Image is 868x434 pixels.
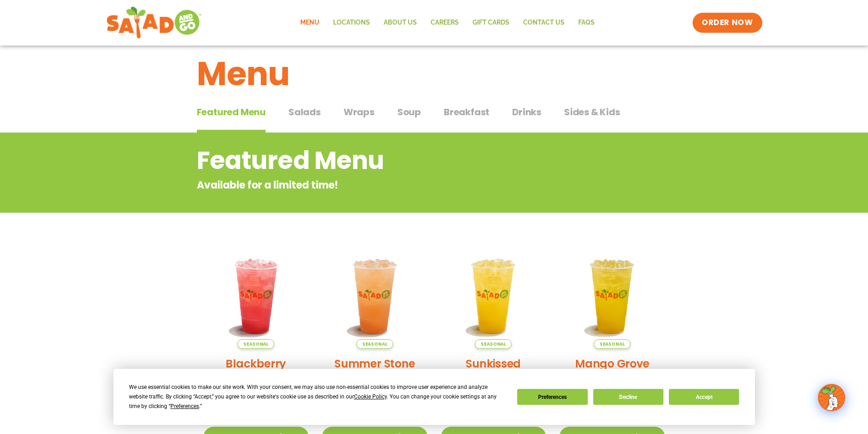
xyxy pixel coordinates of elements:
div: Cookie Consent Prompt [113,369,755,425]
button: Preferences [517,389,587,405]
h2: Sunkissed [PERSON_NAME] [441,356,546,388]
span: Seasonal [356,339,393,349]
button: Accept [669,389,739,405]
h2: Mango Grove Lemonade [560,356,665,388]
img: Product photo for Summer Stone Fruit Lemonade [322,244,427,349]
span: Cookie Policy [354,393,387,400]
img: Product photo for Mango Grove Lemonade [560,244,665,349]
span: Salads [288,105,321,119]
a: FAQs [571,12,601,33]
span: Featured Menu [197,105,266,119]
a: Careers [424,12,466,33]
a: About Us [377,12,424,33]
p: Available for a limited time! [197,178,598,193]
span: Soup [397,105,421,119]
span: Seasonal [237,339,274,349]
h2: Blackberry [PERSON_NAME] Lemonade [204,356,309,403]
a: ORDER NOW [693,13,762,33]
div: Tabbed content [197,102,672,133]
img: wpChatIcon [819,385,844,410]
span: Seasonal [594,339,631,349]
a: Contact Us [516,12,571,33]
span: Seasonal [475,339,512,349]
h2: Featured Menu [197,142,598,179]
img: Product photo for Sunkissed Yuzu Lemonade [441,244,546,349]
img: new-SAG-logo-768×292 [106,5,202,41]
h1: Menu [197,49,672,98]
img: Product photo for Blackberry Bramble Lemonade [204,244,309,349]
a: GIFT CARDS [466,12,516,33]
a: Locations [326,12,377,33]
div: We use essential cookies to make our site work. With your consent, we may also use non-essential ... [129,383,506,411]
a: Menu [293,12,326,33]
h2: Summer Stone Fruit Lemonade [322,356,427,388]
nav: Menu [293,12,601,33]
span: Sides & Kids [564,105,620,119]
span: Preferences [170,403,199,409]
span: ORDER NOW [702,17,753,28]
button: Decline [593,389,663,405]
span: Drinks [512,105,541,119]
span: Wraps [344,105,375,119]
span: Breakfast [444,105,489,119]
